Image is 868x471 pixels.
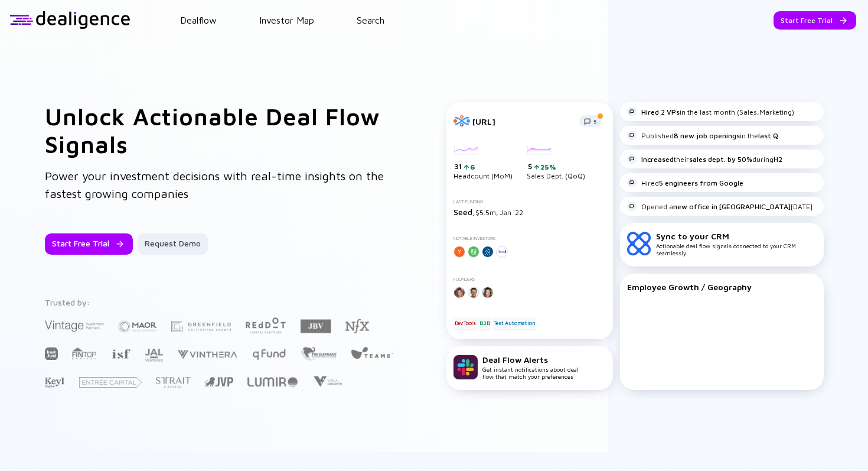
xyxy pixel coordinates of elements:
div: 6 [469,163,475,171]
img: Strait Capital [156,377,191,388]
div: B2B [478,317,491,329]
h1: Unlock Actionable Deal Flow Signals [45,102,399,158]
img: Greenfield Partners [171,321,231,332]
img: JBV Capital [301,319,331,334]
img: Red Dot Capital Partners [245,315,286,334]
strong: new office in [GEOGRAPHIC_DATA] [673,202,791,211]
img: Team8 [351,346,393,359]
span: Seed, [453,207,475,217]
strong: H2 [774,155,782,164]
strong: 8 new job openings [674,131,740,140]
strong: last Q [758,131,778,140]
div: Hired [627,178,743,187]
div: in the last month (Sales,Marketing) [627,107,794,116]
a: Search [357,15,384,25]
span: Power your investment decisions with real-time insights on the fastest growing companies [45,169,384,200]
img: Maor Investments [118,317,157,336]
img: Vintage Investment Partners [45,319,104,333]
div: Get instant notifications about deal flow that match your preferences [482,355,579,380]
strong: Increased [641,155,674,164]
div: Published in the [627,131,778,140]
div: Opened a [DATE] [627,202,812,211]
div: Last Funding [453,199,606,204]
div: DevTools [453,317,477,329]
a: Investor Map [259,15,314,25]
div: Sales Dept. (QoQ) [527,146,585,180]
div: Headcount (MoM) [453,146,513,180]
div: Trusted by: [45,297,396,307]
div: $5.5m, Jan `22 [453,207,606,217]
img: Key1 Capital [45,377,65,388]
img: Vinthera [177,349,237,360]
button: Request Demo [138,233,208,255]
img: JAL Ventures [145,349,163,362]
img: Israel Secondary Fund [111,348,130,359]
strong: 5 engineers from Google [659,178,743,187]
div: 25% [539,163,556,171]
img: Viola Growth [312,376,343,387]
img: Q Fund [252,347,286,361]
div: Founders [453,277,606,282]
button: Start Free Trial [774,11,856,30]
img: NFX [345,319,369,333]
img: Jerusalem Venture Partners [205,377,233,386]
strong: Hired 2 VPs [641,108,680,116]
img: Lumir Ventures [247,377,298,386]
div: 5 [528,162,585,171]
div: Notable Investors [453,236,606,241]
div: Test Automation [492,317,536,329]
img: FINTOP Capital [72,347,97,360]
img: The Elephant [301,347,337,360]
div: Deal Flow Alerts [482,355,579,365]
div: Actionable deal flow signals connected to your CRM seamlessly [656,231,817,256]
img: Entrée Capital [79,377,142,388]
div: their during [627,154,782,164]
div: [URL] [472,116,572,126]
div: Sync to your CRM [656,231,817,241]
div: 31 [455,162,513,171]
div: Employee Growth / Geography [627,282,817,292]
button: Start Free Trial [45,233,133,255]
a: Dealflow [180,15,217,25]
strong: sales dept. by 50% [689,155,752,164]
